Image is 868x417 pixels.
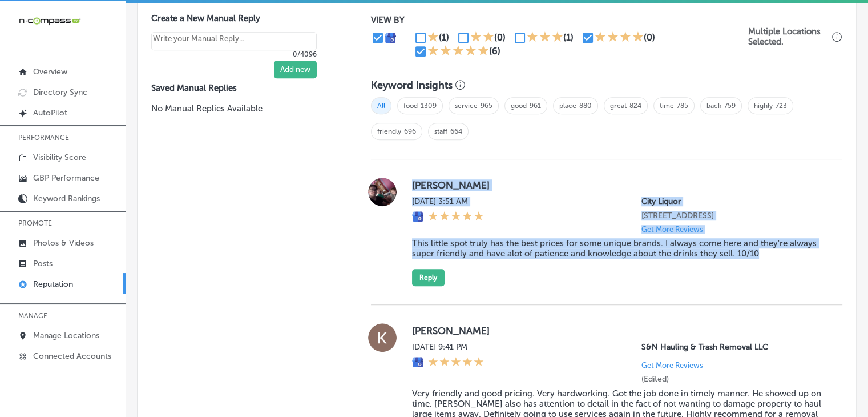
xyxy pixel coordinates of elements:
[511,102,527,110] a: good
[31,66,40,75] img: tab_domain_overview_orange.svg
[412,269,445,286] button: Reply
[33,153,86,162] p: Visibility Score
[371,97,391,114] span: All
[33,173,99,183] p: GBP Performance
[18,15,81,26] img: 660ab0bf-5cc7-4cb8-ba1c-48b5ae0f18e60NCTV_CLogo_TV_Black_-500x88.png
[412,342,484,352] label: [DATE] 9:41 PM
[32,18,56,27] div: v 4.0.25
[527,31,563,45] div: 3 Stars
[126,67,192,75] div: Keywords by Traffic
[428,356,484,369] div: 5 Stars
[754,102,773,110] a: highly
[641,197,824,206] p: City Liquor
[421,102,437,110] a: 1309
[641,361,703,370] p: Get More Reviews
[114,66,123,75] img: tab_keywords_by_traffic_grey.svg
[427,45,489,58] div: 5 Stars
[33,351,111,361] p: Connected Accounts
[455,102,478,110] a: service
[274,61,317,78] button: Add new
[579,102,592,110] a: 880
[377,127,401,135] a: friendly
[610,102,627,110] a: great
[629,102,641,110] a: 824
[371,79,453,91] h3: Keyword Insights
[18,18,27,27] img: logo_orange.svg
[489,46,500,57] div: (6)
[494,32,506,43] div: (0)
[641,211,824,220] p: 3004 Nogalitos St
[563,32,574,43] div: (1)
[33,279,73,289] p: Reputation
[33,238,94,248] p: Photos & Videos
[641,225,703,234] p: Get More Reviews
[641,342,824,352] p: S&N Hauling & Trash Removal LLC
[595,31,644,45] div: 4 Stars
[30,30,126,39] div: Domain: [DOMAIN_NAME]
[404,127,416,135] a: 696
[677,102,688,110] a: 785
[371,15,748,25] p: VIEW BY
[403,102,418,110] a: food
[434,127,447,135] a: staff
[559,102,576,110] a: place
[18,30,27,39] img: website_grey.svg
[530,102,541,110] a: 961
[412,197,484,206] label: [DATE] 3:51 AM
[33,67,67,77] p: Overview
[33,108,67,118] p: AutoPilot
[470,31,494,45] div: 2 Stars
[412,325,824,336] label: [PERSON_NAME]
[428,211,484,223] div: 5 Stars
[151,102,334,115] p: No Manual Replies Available
[439,32,449,43] div: (1)
[776,102,787,110] a: 723
[33,87,87,97] p: Directory Sync
[706,102,721,110] a: back
[151,83,334,93] label: Saved Manual Replies
[641,374,669,384] label: (Edited)
[151,32,317,50] textarea: Create your Quick Reply
[660,102,674,110] a: time
[33,259,53,268] p: Posts
[151,50,317,58] p: 0/4096
[33,194,100,203] p: Keyword Rankings
[450,127,462,135] a: 664
[427,31,439,45] div: 1 Star
[43,67,102,75] div: Domain Overview
[151,13,317,23] label: Create a New Manual Reply
[644,32,655,43] div: (0)
[481,102,492,110] a: 965
[33,331,99,340] p: Manage Locations
[748,26,829,47] p: Multiple Locations Selected.
[724,102,736,110] a: 759
[412,238,824,259] blockquote: This little spot truly has the best prices for some unique brands. I always come here and they're...
[412,179,824,191] label: [PERSON_NAME]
